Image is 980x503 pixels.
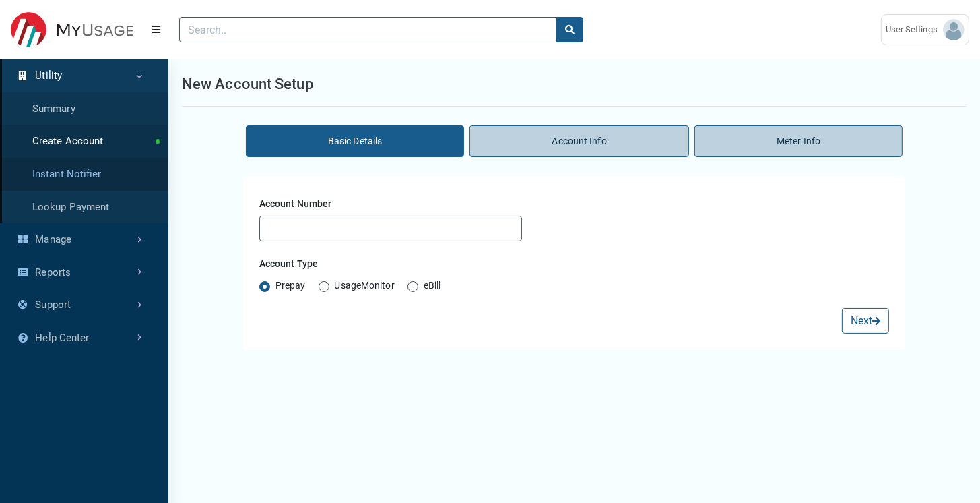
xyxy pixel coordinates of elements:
[881,14,969,45] a: User Settings
[335,278,395,295] label: UsageMonitor
[259,252,318,276] label: Account Type
[469,125,689,157] li: Account Info
[259,192,331,216] label: Account Number
[246,125,465,157] li: Basic Details
[275,278,306,295] label: Prepay
[886,23,943,36] span: User Settings
[842,308,889,334] button: Next
[556,17,583,42] button: search
[182,73,313,95] h1: New Account Setup
[424,278,441,295] label: eBill
[144,18,168,42] button: Menu
[694,125,903,157] li: Meter Info
[11,12,133,48] img: ESITESTV3 Logo
[179,17,557,42] input: Search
